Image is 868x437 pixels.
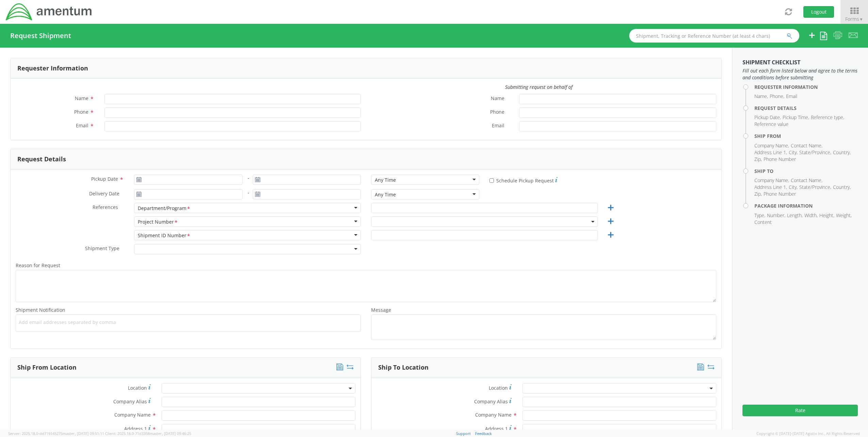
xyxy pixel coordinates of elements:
[19,319,358,326] span: Add email addresses separated by comma
[138,218,178,226] div: Project Number
[754,168,858,174] h4: Ship To
[754,93,768,100] li: Name
[754,212,765,219] li: Type
[10,32,71,39] h4: Request Shipment
[786,93,797,100] li: Email
[138,232,191,239] div: Shipment ID Number
[811,114,844,121] li: Reference type
[789,149,798,156] li: City
[124,425,147,432] span: Address 1
[375,191,396,198] div: Any Time
[804,212,818,219] li: Width
[764,191,796,197] li: Phone Number
[128,385,147,391] span: Location
[754,219,772,226] li: Content
[791,177,822,184] li: Contact Name
[105,431,191,436] span: Client: 2025.18.0-71d3358
[764,156,796,163] li: Phone Number
[375,177,396,183] div: Any Time
[378,364,429,371] h3: Ship To Location
[819,212,834,219] li: Height
[456,431,471,436] a: Support
[754,177,789,184] li: Company Name
[754,133,858,139] h4: Ship From
[742,60,858,66] h3: Shipment Checklist
[491,95,504,103] span: Name
[742,67,858,81] span: Fill out each form listed below and agree to the terms and conditions before submitting
[475,411,512,418] span: Company Name
[833,149,851,156] li: Country
[845,16,863,22] span: Forms
[8,431,104,436] span: Server: 2025.18.0-dd719145275
[787,212,803,219] li: Length
[754,114,781,121] li: Pickup Date
[150,431,191,436] span: master, [DATE] 09:46:25
[799,184,831,191] li: State/Province
[629,29,799,43] input: Shipment, Tracking or Reference Number (at least 4 chars)
[16,262,60,269] span: Reason for Request
[754,156,762,163] li: Zip
[91,176,118,182] span: Pickup Date
[770,93,784,100] li: Phone
[113,398,147,405] span: Company Alias
[754,149,787,156] li: Address Line 1
[754,191,762,197] li: Zip
[859,16,863,22] span: ▼
[791,142,822,149] li: Contact Name
[505,84,572,90] i: Submitting request on behalf of
[17,65,88,72] h3: Requester Information
[783,114,809,121] li: Pickup Time
[74,109,88,115] span: Phone
[803,6,834,18] button: Logout
[490,109,504,116] span: Phone
[754,121,788,128] li: Reference value
[489,178,494,183] input: Schedule Pickup Request
[767,212,785,219] li: Number
[836,212,852,219] li: Weight
[756,431,860,436] span: Copyright © [DATE]-[DATE] Agistix Inc., All Rights Reserved
[89,190,119,198] span: Delivery Date
[742,405,858,416] button: Rate
[799,149,831,156] li: State/Province
[789,184,798,191] li: City
[754,203,858,208] h4: Package Information
[474,398,508,405] span: Company Alias
[138,205,191,212] div: Department/Program
[475,431,492,436] a: Feedback
[17,364,77,371] h3: Ship From Location
[16,307,65,313] span: Shipment Notification
[489,176,557,184] label: Schedule Pickup Request
[371,307,391,313] span: Message
[17,156,66,163] h3: Request Details
[85,245,119,253] span: Shipment Type
[76,122,88,129] span: Email
[754,106,858,111] h4: Request Details
[754,84,858,90] h4: Requester Information
[833,184,851,191] li: Country
[492,122,504,130] span: Email
[754,142,789,149] li: Company Name
[75,95,88,101] span: Name
[114,411,151,418] span: Company Name
[489,385,508,391] span: Location
[485,425,508,432] span: Address 1
[5,2,93,21] img: dyn-intl-logo-049831509241104b2a82.png
[754,184,787,191] li: Address Line 1
[93,204,118,210] span: References
[63,431,104,436] span: master, [DATE] 09:51:11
